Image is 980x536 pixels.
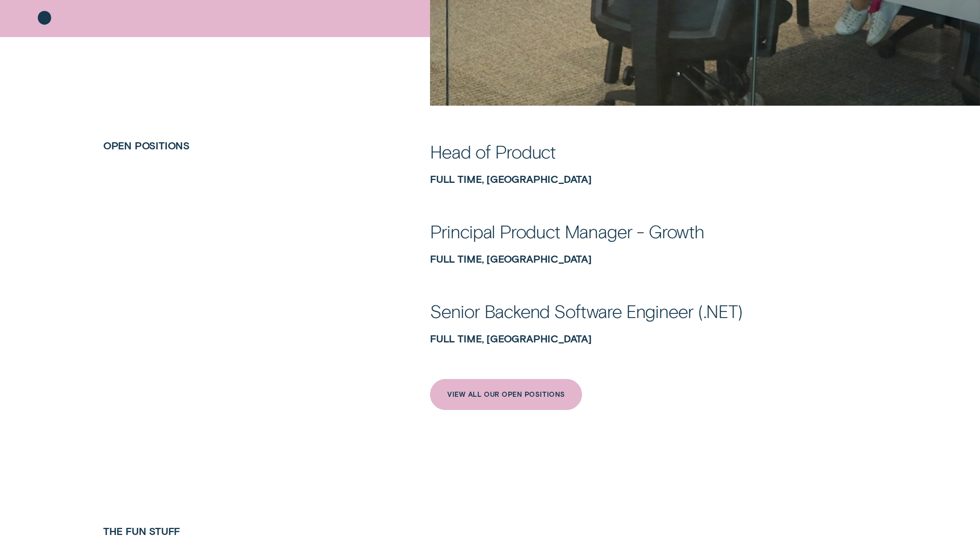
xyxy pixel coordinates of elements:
[430,299,743,323] div: Senior Backend Software Engineer (.NET)
[430,140,556,163] div: Head of Product
[98,140,359,151] h2: Open Positions
[430,152,877,185] a: Head of ProductFull Time, Sydney
[430,379,582,410] a: View All Our Open Positions
[430,311,877,345] a: Senior Backend Software Engineer (.NET)Full Time, Sydney
[430,253,877,265] div: Full Time, Sydney
[430,219,703,243] div: Principal Product Manager - Growth
[430,333,877,344] div: Full Time, Sydney
[430,232,877,265] a: Principal Product Manager - GrowthFull Time, Sydney
[430,173,877,185] div: Full Time, Sydney
[447,392,565,398] div: View All Our Open Positions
